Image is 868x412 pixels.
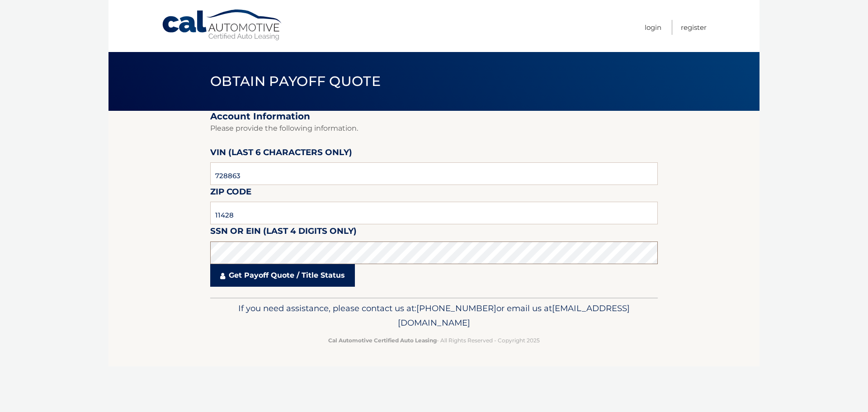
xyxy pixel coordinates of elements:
[210,111,658,122] h2: Account Information
[645,20,661,35] a: Login
[210,224,357,241] label: SSN or EIN (last 4 digits only)
[328,337,437,344] strong: Cal Automotive Certified Auto Leasing
[216,301,652,330] p: If you need assistance, please contact us at: or email us at
[216,336,652,345] p: - All Rights Reserved - Copyright 2025
[210,73,381,90] span: Obtain Payoff Quote
[210,122,658,135] p: Please provide the following information.
[681,20,707,35] a: Register
[161,9,283,41] a: Cal Automotive
[210,185,251,202] label: Zip Code
[210,146,352,162] label: VIN (last 6 characters only)
[416,303,496,313] span: [PHONE_NUMBER]
[210,264,355,287] a: Get Payoff Quote / Title Status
